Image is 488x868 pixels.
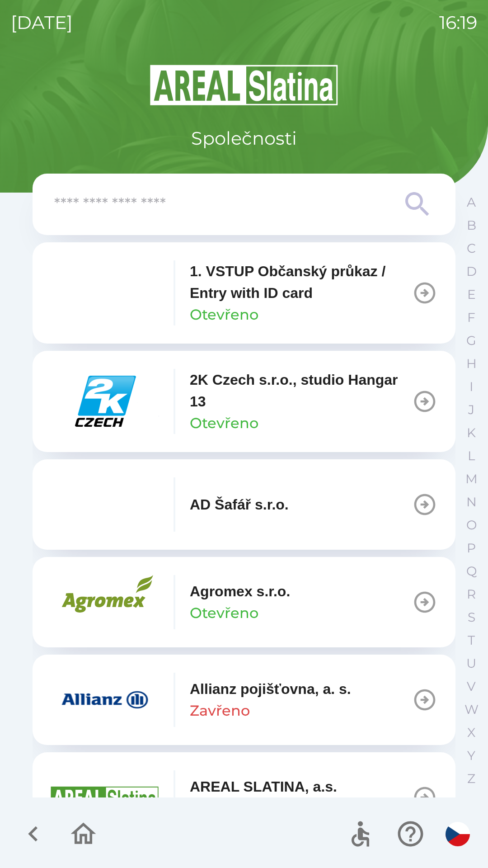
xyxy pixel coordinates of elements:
[190,304,258,325] p: Otevřeno
[33,459,455,550] button: AD Šafář s.r.o.
[460,237,483,260] button: C
[460,214,483,237] button: B
[468,632,475,648] p: T
[51,770,159,825] img: aad3f322-fb90-43a2-be23-5ead3ef36ce5.png
[466,264,477,279] p: D
[460,629,483,652] button: T
[51,374,159,429] img: 46855577-05aa-44e5-9e88-426d6f140dc0.png
[460,491,483,514] button: N
[467,241,476,256] p: C
[460,652,483,675] button: U
[51,575,159,629] img: 33c739ec-f83b-42c3-a534-7980a31bd9ae.png
[190,678,351,700] p: Allianz pojišťovna, a. s.
[190,412,258,434] p: Otevřeno
[467,287,476,302] p: E
[466,563,477,579] p: Q
[460,421,483,444] button: K
[460,375,483,398] button: I
[33,752,455,843] button: AREAL SLATINA, a.s.Otevřeno
[467,310,475,325] p: F
[467,725,475,741] p: X
[190,260,412,304] p: 1. VSTUP Občanský průkaz / Entry with ID card
[439,9,477,36] p: 16:19
[460,467,483,491] button: M
[190,580,290,602] p: Agromex s.r.o.
[460,744,483,767] button: Y
[467,679,476,694] p: V
[469,379,473,395] p: I
[460,191,483,214] button: A
[468,609,475,625] p: S
[466,517,477,533] p: O
[460,260,483,283] button: D
[460,721,483,744] button: X
[460,606,483,629] button: S
[468,448,475,464] p: L
[190,494,289,515] p: AD Šafář s.r.o.
[467,540,476,556] p: P
[51,673,159,727] img: f3415073-8ef0-49a2-9816-fbbc8a42d535.png
[33,63,455,107] img: Logo
[467,425,476,441] p: K
[466,656,476,671] p: U
[460,514,483,537] button: O
[460,306,483,329] button: F
[51,266,159,320] img: 79c93659-7a2c-460d-85f3-2630f0b529cc.png
[465,471,478,487] p: M
[33,242,455,344] button: 1. VSTUP Občanský průkaz / Entry with ID cardOtevřeno
[460,329,483,352] button: G
[466,333,476,349] p: G
[460,444,483,467] button: L
[467,771,475,787] p: Z
[460,283,483,306] button: E
[33,351,455,452] button: 2K Czech s.r.o., studio Hangar 13Otevřeno
[190,602,258,624] p: Otevřeno
[466,494,477,510] p: N
[467,217,476,233] p: B
[467,194,476,210] p: A
[11,9,73,36] p: [DATE]
[468,402,474,418] p: J
[467,586,476,602] p: R
[460,675,483,698] button: V
[460,352,483,375] button: H
[467,748,475,764] p: Y
[460,767,483,790] button: Z
[190,369,412,412] p: 2K Czech s.r.o., studio Hangar 13
[460,537,483,560] button: P
[191,125,297,152] p: Společnosti
[460,560,483,583] button: Q
[465,702,479,717] p: W
[51,477,159,532] img: fe4c8044-c89c-4fb5-bacd-c2622eeca7e4.png
[460,398,483,421] button: J
[446,822,470,846] img: cs flag
[460,698,483,721] button: W
[466,356,477,372] p: H
[190,776,337,797] p: AREAL SLATINA, a.s.
[190,700,250,722] p: Zavřeno
[33,557,455,647] button: Agromex s.r.o.Otevřeno
[460,583,483,606] button: R
[33,655,455,745] button: Allianz pojišťovna, a. s.Zavřeno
